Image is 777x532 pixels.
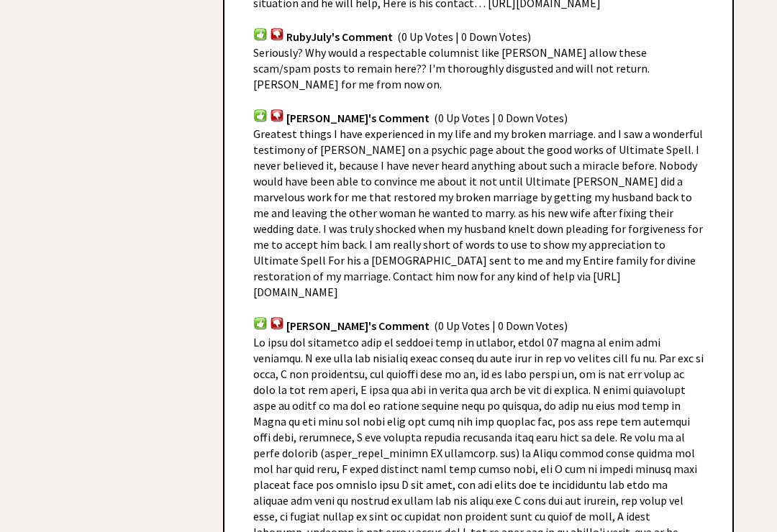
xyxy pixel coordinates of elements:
[270,109,284,123] img: votdown.png
[434,319,568,334] span: (0 Up Votes | 0 Down Votes)
[253,28,268,42] img: votup.png
[270,28,284,42] img: votdown.png
[286,319,430,334] span: [PERSON_NAME]'s Comment
[434,111,568,126] span: (0 Up Votes | 0 Down Votes)
[286,30,393,45] span: RubyJuly's Comment
[397,30,531,45] span: (0 Up Votes | 0 Down Votes)
[270,317,284,331] img: votdown.png
[253,127,703,300] span: Greatest things I have experienced in my life and my broken marriage. and I saw a wonderful testi...
[253,46,650,92] span: Seriously? Why would a respectable columnist like [PERSON_NAME] allow these scam/spam posts to re...
[286,111,430,126] span: [PERSON_NAME]'s Comment
[253,109,268,123] img: votup.png
[253,317,268,331] img: votup.png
